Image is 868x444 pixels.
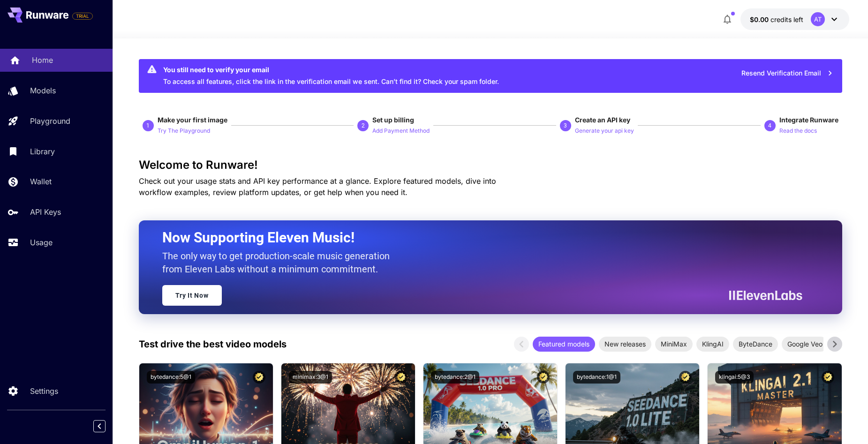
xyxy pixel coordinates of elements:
[655,337,693,352] div: MiniMax
[395,371,408,384] button: Certified Model – Vetted for best performance and includes a commercial license.
[162,285,222,306] a: Try It Now
[72,10,93,22] span: Add your payment card to enable full platform functionality.
[779,125,817,136] button: Read the docs
[372,125,430,136] button: Add Payment Method
[750,15,803,24] div: $0.00
[655,339,693,349] span: MiniMax
[696,337,729,352] div: KlingAI
[736,64,838,83] button: Resend Verification Email
[782,337,828,352] div: Google Veo
[362,121,365,130] p: 2
[782,339,828,349] span: Google Veo
[372,127,430,135] p: Add Payment Method
[779,127,817,135] p: Read the docs
[158,125,210,136] button: Try The Playground
[431,371,479,384] button: bytedance:2@1
[162,249,397,276] p: The only way to get production-scale music generation from Eleven Labs without a minimum commitment.
[575,116,630,124] span: Create an API key
[30,206,61,218] p: API Keys
[822,371,834,384] button: Certified Model – Vetted for best performance and includes a commercial license.
[162,229,795,247] h2: Now Supporting Eleven Music!
[100,418,113,435] div: Collapse sidebar
[372,116,414,124] span: Set up billing
[811,12,825,26] div: AT
[599,339,651,349] span: New releases
[679,371,692,384] button: Certified Model – Vetted for best performance and includes a commercial license.
[146,121,150,130] p: 1
[533,339,595,349] span: Featured models
[715,371,754,384] button: klingai:5@3
[564,121,567,130] p: 3
[139,176,496,197] span: Check out your usage stats and API key performance at a glance. Explore featured models, dive int...
[163,62,499,90] div: To access all features, click the link in the verification email we sent. Can’t find it? Check yo...
[139,158,842,172] h3: Welcome to Runware!
[750,15,770,23] span: $0.00
[30,237,53,248] p: Usage
[30,385,58,397] p: Settings
[158,116,227,124] span: Make your first image
[768,121,771,130] p: 4
[779,116,838,124] span: Integrate Runware
[770,15,803,23] span: credits left
[537,371,550,384] button: Certified Model – Vetted for best performance and includes a commercial license.
[533,337,595,352] div: Featured models
[30,85,56,96] p: Models
[253,371,265,384] button: Certified Model – Vetted for best performance and includes a commercial license.
[93,420,106,432] button: Collapse sidebar
[73,13,92,20] span: TRIAL
[32,54,53,66] p: Home
[289,371,332,384] button: minimax:3@1
[733,337,778,352] div: ByteDance
[696,339,729,349] span: KlingAI
[575,125,634,136] button: Generate your api key
[573,371,620,384] button: bytedance:1@1
[575,127,634,135] p: Generate your api key
[139,337,287,351] p: Test drive the best video models
[733,339,778,349] span: ByteDance
[147,371,195,384] button: bytedance:5@1
[163,65,499,75] div: You still need to verify your email
[30,176,52,187] p: Wallet
[30,115,70,127] p: Playground
[158,127,210,135] p: Try The Playground
[30,146,55,157] p: Library
[599,337,651,352] div: New releases
[740,8,849,30] button: $0.00AT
